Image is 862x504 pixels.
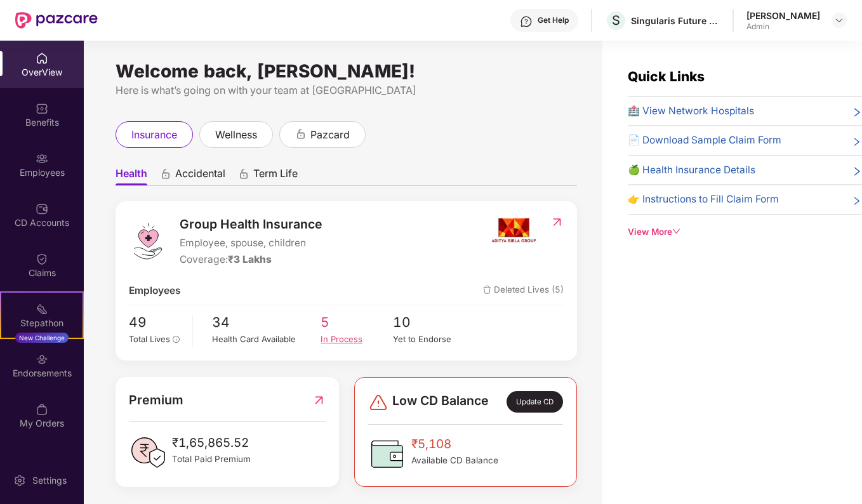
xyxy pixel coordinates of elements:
div: Get Help [538,15,569,25]
span: 5 [321,312,393,333]
span: Accidental [175,167,225,185]
img: insurerIcon [490,215,538,246]
span: Total Paid Premium [172,453,251,466]
span: 👉 Instructions to Fill Claim Form [628,192,779,207]
span: Available CD Balance [411,454,498,467]
img: RedirectIcon [312,390,326,410]
img: svg+xml;base64,PHN2ZyBpZD0iRW1wbG95ZWVzIiB4bWxucz0iaHR0cDovL3d3dy53My5vcmcvMjAwMC9zdmciIHdpZHRoPS... [36,152,48,165]
span: 34 [212,312,321,333]
span: 📄 Download Sample Claim Form [628,133,781,148]
span: 🏥 View Network Hospitals [628,103,754,119]
img: svg+xml;base64,PHN2ZyBpZD0iQ2xhaW0iIHhtbG5zPSJodHRwOi8vd3d3LnczLm9yZy8yMDAwL3N2ZyIgd2lkdGg9IjIwIi... [36,253,48,265]
span: Total Lives [129,334,170,344]
span: Premium [129,390,183,410]
img: svg+xml;base64,PHN2ZyBpZD0iU2V0dGluZy0yMHgyMCIgeG1sbnM9Imh0dHA6Ly93d3cudzMub3JnLzIwMDAvc3ZnIiB3aW... [13,474,26,487]
span: pazcard [310,127,350,143]
div: In Process [321,333,393,345]
div: Singularis Future Serv India Private Limited [631,15,720,27]
img: svg+xml;base64,PHN2ZyBpZD0iSG9tZSIgeG1sbnM9Imh0dHA6Ly93d3cudzMub3JnLzIwMDAvc3ZnIiB3aWR0aD0iMjAiIG... [36,52,48,65]
span: ₹1,65,865.52 [172,434,251,453]
img: svg+xml;base64,PHN2ZyBpZD0iQmVuZWZpdHMiIHhtbG5zPSJodHRwOi8vd3d3LnczLm9yZy8yMDAwL3N2ZyIgd2lkdGg9Ij... [36,102,48,115]
span: 49 [129,312,183,333]
img: svg+xml;base64,PHN2ZyBpZD0iRGFuZ2VyLTMyeDMyIiB4bWxucz0iaHR0cDovL3d3dy53My5vcmcvMjAwMC9zdmciIHdpZH... [368,392,388,413]
div: Yet to Endorse [393,333,465,345]
span: down [672,227,681,236]
span: ₹3 Lakhs [228,253,272,265]
div: animation [295,128,307,140]
div: View More [628,225,862,239]
span: right [852,165,862,178]
img: PaidPremiumIcon [129,434,167,472]
span: info-circle [173,336,180,343]
span: Health [116,167,147,185]
span: insurance [131,127,177,143]
img: svg+xml;base64,PHN2ZyB4bWxucz0iaHR0cDovL3d3dy53My5vcmcvMjAwMC9zdmciIHdpZHRoPSIyMSIgaGVpZ2h0PSIyMC... [36,303,48,315]
div: Settings [29,474,70,487]
span: Quick Links [628,69,705,84]
span: ₹5,108 [411,435,498,454]
div: [PERSON_NAME] [746,10,820,22]
div: Coverage: [180,252,322,267]
img: svg+xml;base64,PHN2ZyBpZD0iTXlfT3JkZXJzIiBkYXRhLW5hbWU9Ik15IE9yZGVycyIgeG1sbnM9Imh0dHA6Ly93d3cudz... [36,403,48,416]
div: Welcome back, [PERSON_NAME]! [116,66,577,76]
span: right [852,194,862,207]
img: svg+xml;base64,PHN2ZyBpZD0iQ0RfQWNjb3VudHMiIGRhdGEtbmFtZT0iQ0QgQWNjb3VudHMiIHhtbG5zPSJodHRwOi8vd3... [36,202,48,215]
span: Term Life [253,167,298,185]
img: svg+xml;base64,PHN2ZyBpZD0iRW5kb3JzZW1lbnRzIiB4bWxucz0iaHR0cDovL3d3dy53My5vcmcvMjAwMC9zdmciIHdpZH... [36,353,48,366]
span: Group Health Insurance [180,215,322,234]
div: Health Card Available [212,333,321,345]
span: wellness [215,127,257,143]
div: Update CD [507,391,563,413]
span: 10 [393,312,465,333]
span: Employees [129,283,181,298]
img: RedirectIcon [550,216,564,229]
img: logo [129,222,167,260]
span: Low CD Balance [392,391,489,413]
img: CDBalanceIcon [368,435,406,473]
img: deleteIcon [483,286,491,294]
div: Stepathon [1,317,83,329]
span: right [852,106,862,119]
div: animation [238,168,249,180]
span: 🍏 Health Insurance Details [628,162,755,178]
span: right [852,135,862,148]
div: Here is what’s going on with your team at [GEOGRAPHIC_DATA] [116,83,577,98]
span: Deleted Lives (5) [483,283,564,298]
div: Admin [746,22,820,32]
div: New Challenge [15,333,69,343]
span: Employee, spouse, children [180,235,322,251]
div: animation [160,168,171,180]
img: svg+xml;base64,PHN2ZyBpZD0iSGVscC0zMngzMiIgeG1sbnM9Imh0dHA6Ly93d3cudzMub3JnLzIwMDAvc3ZnIiB3aWR0aD... [520,15,533,28]
img: svg+xml;base64,PHN2ZyBpZD0iRHJvcGRvd24tMzJ4MzIiIHhtbG5zPSJodHRwOi8vd3d3LnczLm9yZy8yMDAwL3N2ZyIgd2... [834,15,844,25]
img: New Pazcare Logo [15,12,98,29]
span: S [612,13,620,28]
